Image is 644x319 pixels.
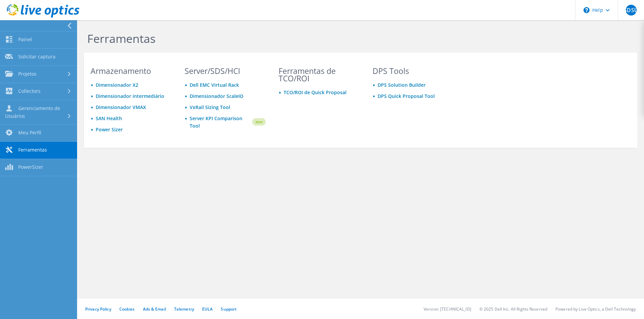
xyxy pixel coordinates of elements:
a: VxRail Sizing Tool [190,104,230,110]
h3: Ferramentas de TCO/ROI [279,67,360,82]
a: DPS Solution Builder [378,82,426,88]
h3: Armazenamento [91,67,172,75]
a: EULA [202,306,213,312]
a: Dimensionador X2 [96,82,138,88]
a: Dimensionador VMAX [96,104,146,110]
li: Version: [TECHNICAL_ID] [424,306,471,312]
a: Cookies [119,306,135,312]
a: Dell EMC Virtual Rack [190,82,239,88]
img: new-badge.svg [251,114,266,130]
li: © 2025 Dell Inc. All Rights Reserved [479,306,547,312]
h1: Ferramentas [87,31,544,46]
a: Server KPI Comparison Tool [190,115,251,130]
a: Telemetry [174,306,194,312]
a: Ads & Email [143,306,166,312]
a: DPS Quick Proposal Tool [378,93,435,99]
a: Power Sizer [96,126,123,133]
svg: \n [583,7,590,13]
a: Dimensionador intermediário [96,93,164,99]
a: TCO/ROI de Quick Proposal [284,89,347,96]
a: SAN Health [96,115,122,122]
h3: DPS Tools [373,67,454,75]
a: Support [221,306,237,312]
li: Powered by Live Optics, a Dell Technology [555,306,636,312]
h3: Server/SDS/HCI [185,67,266,75]
a: Dimensionador ScaleIO [190,93,243,99]
span: SDSU [626,5,637,16]
a: Privacy Policy [85,306,111,312]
